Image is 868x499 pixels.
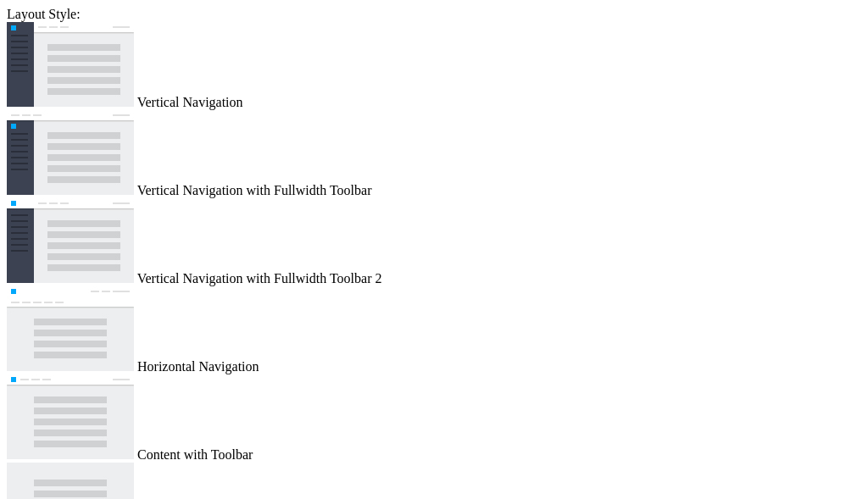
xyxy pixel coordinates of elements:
img: vertical-nav-with-full-toolbar-2.jpg [7,198,134,283]
md-radio-button: Horizontal Navigation [7,286,861,374]
span: Vertical Navigation [137,95,243,109]
md-radio-button: Vertical Navigation with Fullwidth Toolbar 2 [7,198,861,286]
span: Vertical Navigation with Fullwidth Toolbar [137,183,372,197]
div: Layout Style: [7,7,861,22]
md-radio-button: Vertical Navigation with Fullwidth Toolbar [7,110,861,198]
span: Content with Toolbar [137,447,253,462]
md-radio-button: Content with Toolbar [7,374,861,463]
span: Horizontal Navigation [137,359,259,374]
md-radio-button: Vertical Navigation [7,22,861,110]
img: vertical-nav.jpg [7,22,134,107]
img: vertical-nav-with-full-toolbar.jpg [7,110,134,195]
img: content-with-toolbar.jpg [7,374,134,459]
span: Vertical Navigation with Fullwidth Toolbar 2 [137,271,382,286]
img: horizontal-nav.jpg [7,286,134,371]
